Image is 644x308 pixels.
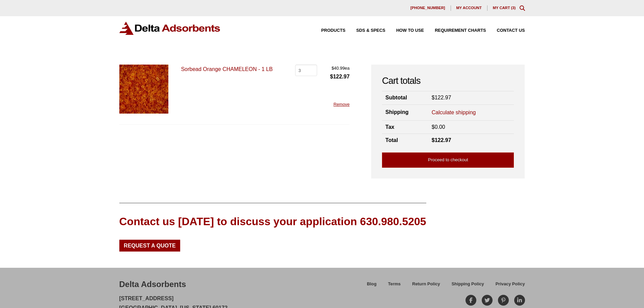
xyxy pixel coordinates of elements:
[382,152,514,168] a: Proceed to checkout
[435,28,486,33] span: Requirement Charts
[432,95,451,100] bdi: 122.97
[456,6,482,10] span: My account
[330,65,350,72] span: ea
[493,6,516,10] a: My Cart (3)
[330,74,333,79] span: $
[295,65,317,76] input: Product quantity
[452,282,484,286] span: Shipping Policy
[382,134,428,147] th: Total
[382,104,428,120] th: Shipping
[432,109,476,116] a: Calculate shipping
[490,280,525,292] a: Privacy Policy
[119,22,221,35] img: Delta Adsorbents
[406,280,446,292] a: Return Policy
[310,28,345,33] a: Products
[119,65,168,114] img: Sorbead Orange CHAMELEON - 1 LB
[432,124,445,130] bdi: 0.00
[396,28,424,33] span: How to Use
[382,280,406,292] a: Terms
[496,282,525,286] span: Privacy Policy
[181,66,272,72] a: Sorbead Orange CHAMELEON - 1 LB
[119,279,186,290] div: Delta Adsorbents
[432,137,435,143] span: $
[119,214,426,229] div: Contact us [DATE] to discuss your application 630.980.5205
[486,28,525,33] a: Contact Us
[330,74,350,79] bdi: 122.97
[382,75,514,87] h2: Cart totals
[361,280,382,292] a: Blog
[321,28,345,33] span: Products
[332,66,334,71] span: $
[356,28,385,33] span: SDS & SPECS
[424,28,486,33] a: Requirement Charts
[432,95,435,100] span: $
[412,282,440,286] span: Return Policy
[124,243,176,248] span: Request a Quote
[432,137,451,143] bdi: 122.97
[332,66,345,71] bdi: 40.99
[333,102,350,107] a: Remove this item
[410,6,445,10] span: [PHONE_NUMBER]
[432,124,435,130] span: $
[512,6,514,10] span: 3
[345,28,385,33] a: SDS & SPECS
[382,91,428,104] th: Subtotal
[367,282,376,286] span: Blog
[451,5,487,11] a: My account
[382,121,428,134] th: Tax
[388,282,401,286] span: Terms
[405,5,451,11] a: [PHONE_NUMBER]
[385,28,424,33] a: How to Use
[520,5,525,11] div: Toggle Modal Content
[446,280,490,292] a: Shipping Policy
[497,28,525,33] span: Contact Us
[119,240,181,251] a: Request a Quote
